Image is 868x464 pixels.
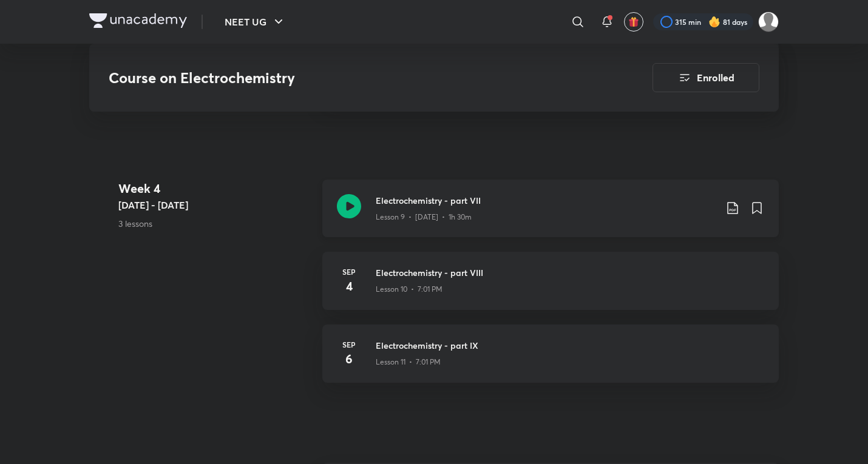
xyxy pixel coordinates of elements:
h3: Electrochemistry - part VII [376,194,716,207]
p: Lesson 11 • 7:01 PM [376,357,441,368]
img: avatar [628,16,639,27]
a: Company Logo [89,13,187,31]
button: Enrolled [653,63,759,92]
p: Lesson 10 • 7:01 PM [376,284,442,295]
p: Lesson 9 • [DATE] • 1h 30m [376,212,472,223]
a: Sep4Electrochemistry - part VIIILesson 10 • 7:01 PM [322,252,779,324]
h4: Week 4 [118,180,313,198]
h3: Electrochemistry - part VIII [376,266,764,279]
img: Kushagra Singh [758,12,779,32]
h4: 6 [337,350,361,368]
h4: 4 [337,277,361,295]
a: Electrochemistry - part VIILesson 9 • [DATE] • 1h 30m [322,180,779,252]
h6: Sep [337,266,361,277]
img: Company Logo [89,13,187,28]
h5: [DATE] - [DATE] [118,198,313,212]
a: Sep6Electrochemistry - part IXLesson 11 • 7:01 PM [322,324,779,397]
h6: Sep [337,339,361,350]
img: streak [708,16,721,28]
button: NEET UG [217,10,293,34]
button: avatar [624,12,643,32]
p: 3 lessons [118,217,313,230]
h3: Electrochemistry - part IX [376,339,764,352]
h3: Course on Electrochemistry [109,69,584,87]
